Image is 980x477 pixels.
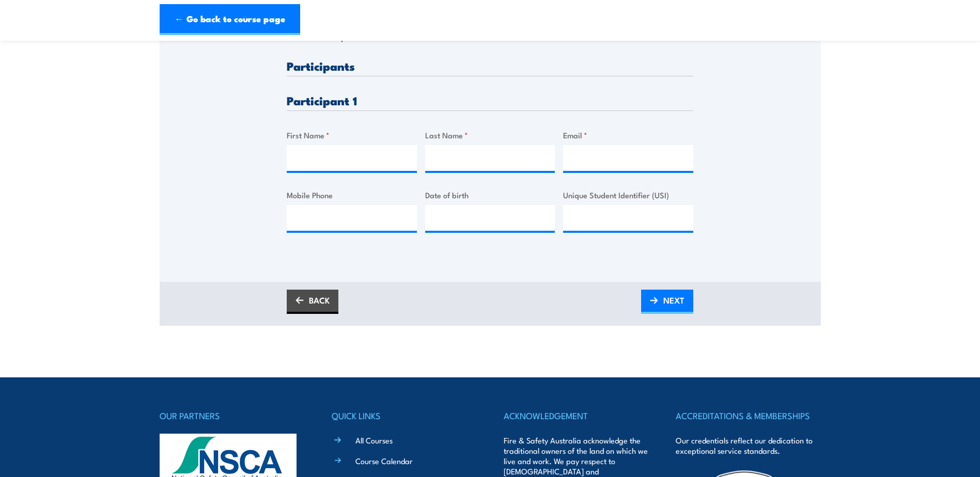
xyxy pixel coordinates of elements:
[641,290,693,314] a: NEXT
[287,94,693,106] h3: Participant 1
[663,287,685,314] span: NEXT
[287,60,693,72] h3: Participants
[676,435,820,456] p: Our credentials reflect our dedication to exceptional service standards.
[332,408,476,423] h4: QUICK LINKS
[287,290,338,314] a: BACK
[287,189,417,201] label: Mobile Phone
[160,4,300,35] a: ← Go back to course page
[355,435,393,446] a: All Courses
[563,189,693,201] label: Unique Student Identifier (USI)
[676,408,820,423] h4: ACCREDITATIONS & MEMBERSHIPS
[160,408,304,423] h4: OUR PARTNERS
[355,455,413,466] a: Course Calendar
[504,408,648,423] h4: ACKNOWLEDGEMENT
[425,129,555,141] label: Last Name
[287,129,417,141] label: First Name
[563,129,693,141] label: Email
[425,189,555,201] label: Date of birth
